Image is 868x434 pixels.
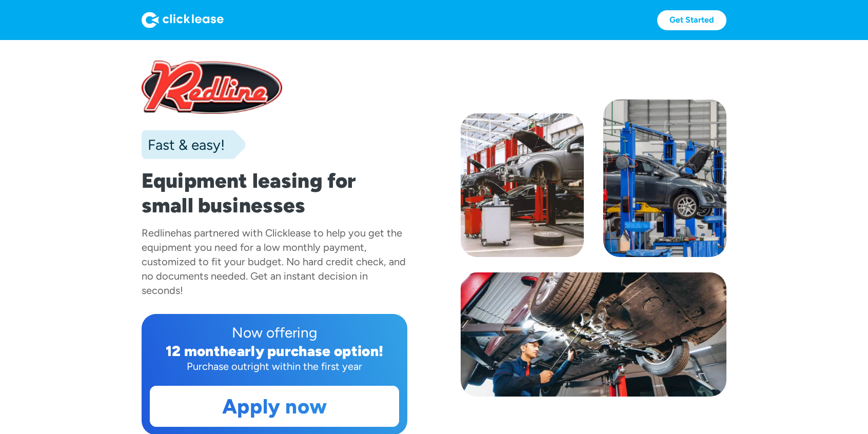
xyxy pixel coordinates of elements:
[142,134,225,155] div: Fast & easy!
[150,322,399,343] div: Now offering
[142,227,176,239] div: Redline
[228,342,383,360] div: early purchase option!
[150,359,399,373] div: Purchase outright within the first year
[142,168,407,218] h1: Equipment leasing for small businesses
[142,227,406,297] div: has partnered with Clicklease to help you get the equipment you need for a low monthly payment, c...
[166,342,229,360] div: 12 month
[657,10,726,30] a: Get Started
[150,386,399,426] a: Apply now
[142,12,224,28] img: Logo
